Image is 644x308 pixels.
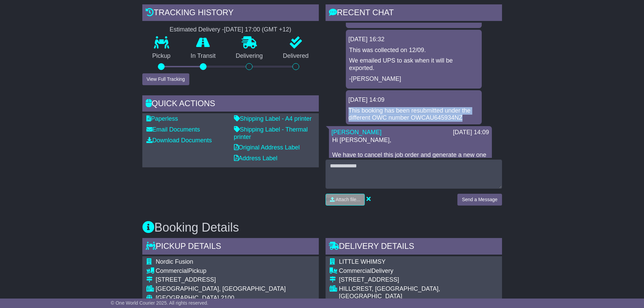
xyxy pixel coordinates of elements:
[156,294,219,301] span: [GEOGRAPHIC_DATA]
[226,52,273,60] p: Delivering
[326,238,502,256] div: Delivery Details
[349,47,478,54] p: This was collected on 12/09.
[142,52,181,60] p: Pickup
[234,144,300,151] a: Original Address Label
[349,57,478,72] p: We emailed UPS to ask when it will be exported.
[142,73,189,85] button: View Full Tracking
[234,115,312,122] a: Shipping Label - A4 printer
[111,300,209,306] span: © One World Courier 2025. All rights reserved.
[339,267,372,274] span: Commercial
[156,267,286,275] div: Pickup
[146,115,178,122] a: Paperless
[142,221,502,234] h3: Booking Details
[156,258,193,265] span: Nordic Fusion
[234,126,308,140] a: Shipping Label - Thermal printer
[142,4,319,23] div: Tracking history
[332,129,382,136] a: [PERSON_NAME]
[457,194,502,206] button: Send a Message
[273,52,319,60] p: Delivered
[339,276,498,284] div: [STREET_ADDRESS]
[142,26,319,33] div: Estimated Delivery -
[181,52,226,60] p: In Transit
[332,137,488,195] p: Hi [PERSON_NAME], We have to cancel this job order and generate a new one to amend the value. I w...
[349,75,478,83] p: -[PERSON_NAME]
[146,137,212,144] a: Download Documents
[234,155,278,162] a: Address Label
[339,258,386,265] span: LITTLE WHIMSY
[339,285,498,300] div: HILLCREST, [GEOGRAPHIC_DATA], [GEOGRAPHIC_DATA]
[146,126,200,133] a: Email Documents
[142,95,319,114] div: Quick Actions
[349,36,479,43] div: [DATE] 16:32
[156,267,188,274] span: Commercial
[339,267,498,275] div: Delivery
[142,238,319,256] div: Pickup Details
[349,96,479,104] div: [DATE] 14:09
[156,276,286,284] div: [STREET_ADDRESS]
[221,294,234,301] span: 2100
[224,26,291,33] div: [DATE] 17:00 (GMT +12)
[156,285,286,293] div: [GEOGRAPHIC_DATA], [GEOGRAPHIC_DATA]
[349,107,479,122] div: This booking has been resubmitted under the different OWC number OWCAU645934NZ
[453,129,489,136] div: [DATE] 14:09
[326,4,502,23] div: RECENT CHAT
